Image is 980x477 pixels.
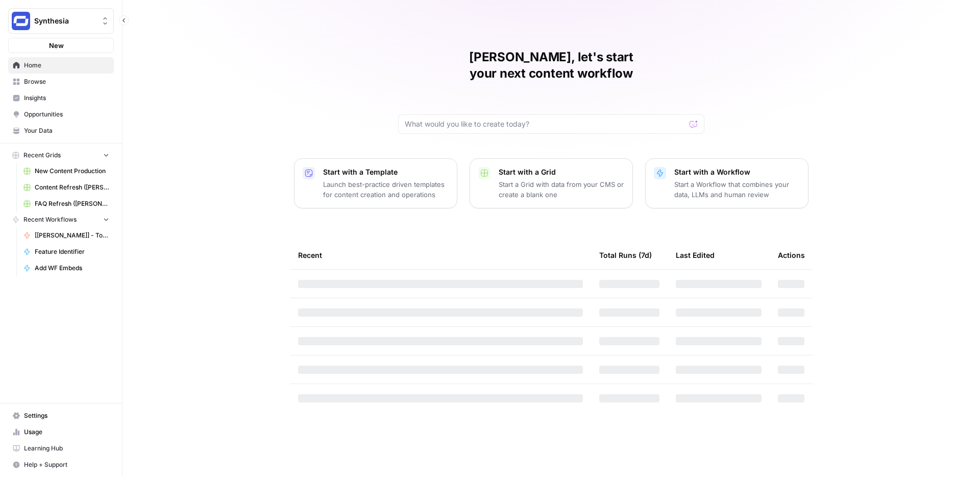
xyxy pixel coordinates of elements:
[19,179,114,196] a: Content Refresh ([PERSON_NAME])
[19,260,114,276] a: Add WF Embeds
[8,74,114,90] a: Browse
[8,424,114,440] a: Usage
[24,126,109,135] span: Your Data
[778,241,805,269] div: Actions
[8,212,114,227] button: Recent Workflows
[8,123,114,139] a: Your Data
[8,408,114,424] a: Settings
[24,427,109,437] span: Usage
[35,183,109,192] span: Content Refresh ([PERSON_NAME])
[499,179,624,200] p: Start a Grid with data from your CMS or create a blank one
[8,90,114,106] a: Insights
[24,460,109,469] span: Help + Support
[35,199,109,208] span: FAQ Refresh ([PERSON_NAME])
[323,179,449,200] p: Launch best-practice driven templates for content creation and operations
[294,158,457,208] button: Start with a TemplateLaunch best-practice driven templates for content creation and operations
[34,16,96,26] span: Synthesia
[8,8,114,34] button: Workspace: Synthesia
[676,241,715,269] div: Last Edited
[645,158,808,208] button: Start with a WorkflowStart a Workflow that combines your data, LLMs and human review
[19,163,114,179] a: New Content Production
[8,148,114,163] button: Recent Grids
[24,77,109,86] span: Browse
[8,57,114,74] a: Home
[24,93,109,103] span: Insights
[8,38,114,53] button: New
[8,106,114,123] a: Opportunities
[674,167,800,177] p: Start with a Workflow
[12,12,30,30] img: Synthesia Logo
[35,166,109,176] span: New Content Production
[35,247,109,256] span: Feature Identifier
[19,244,114,260] a: Feature Identifier
[19,196,114,212] a: FAQ Refresh ([PERSON_NAME])
[470,158,633,208] button: Start with a GridStart a Grid with data from your CMS or create a blank one
[35,231,109,240] span: [[PERSON_NAME]] - Tools & Features Pages Refreshe - [MAIN WORKFLOW]
[23,151,61,160] span: Recent Grids
[323,167,449,177] p: Start with a Template
[23,215,77,224] span: Recent Workflows
[24,411,109,420] span: Settings
[674,179,800,200] p: Start a Workflow that combines your data, LLMs and human review
[499,167,624,177] p: Start with a Grid
[8,440,114,457] a: Learning Hub
[298,241,583,269] div: Recent
[405,119,685,129] input: What would you like to create today?
[398,49,704,82] h1: [PERSON_NAME], let's start your next content workflow
[24,110,109,119] span: Opportunities
[599,241,652,269] div: Total Runs (7d)
[35,264,109,273] span: Add WF Embeds
[8,457,114,473] button: Help + Support
[49,40,64,51] span: New
[19,227,114,244] a: [[PERSON_NAME]] - Tools & Features Pages Refreshe - [MAIN WORKFLOW]
[24,61,109,70] span: Home
[24,444,109,453] span: Learning Hub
